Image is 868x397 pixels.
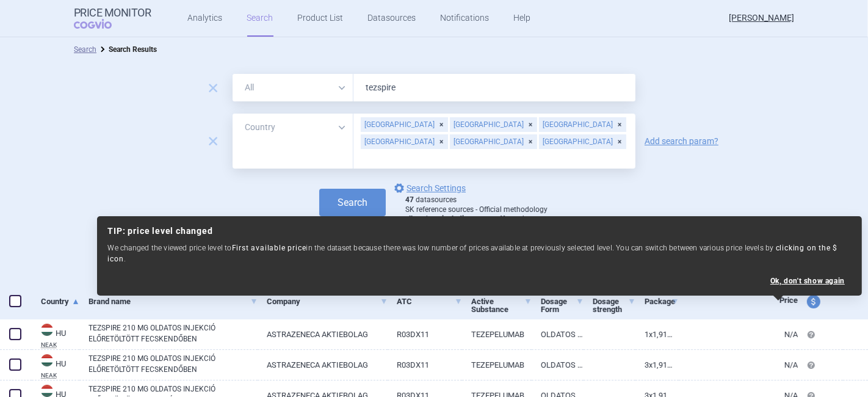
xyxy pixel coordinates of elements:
[405,195,549,224] div: datasources SK reference sources - Official methodology products from datasets
[388,319,461,349] a: R03DX11
[89,353,258,375] a: TEZSPIRE 210 MG OLDATOS INJEKCIÓ ELŐRETÖLTÖTT FECSKENDŐBEN
[74,7,151,30] a: Price MonitorCOGVIO
[232,244,306,252] strong: First available price
[361,117,448,132] div: [GEOGRAPHIC_DATA]
[108,242,852,264] p: We changed the viewed price level to in the dataset because there was low number of prices availa...
[89,322,258,344] a: TEZSPIRE 210 MG OLDATOS INJEKCIÓ ELŐRETÖLTÖTT FECSKENDŐBEN
[41,385,53,397] img: Hungary
[41,324,53,336] img: Hungary
[462,350,532,380] a: TEZEPELUMAB
[41,286,79,316] a: Country
[471,286,532,324] a: Active Substance
[405,195,414,204] strong: 47
[109,45,157,54] strong: Search Results
[450,134,537,149] div: [GEOGRAPHIC_DATA]
[41,342,79,348] abbr: NEAK — PUPHA database published by the National Health Insurance Fund of Hungary.
[258,319,388,349] a: ASTRAZENECA AKTIEBOLAG
[74,45,96,54] a: Search
[392,181,466,195] a: Search Settings
[258,350,388,380] a: ASTRAZENECA AKTIEBOLAG
[635,350,679,380] a: 3x1,91ml előretöltött fecskendőben (gyűjtőcsomagolás)
[74,19,129,29] span: COGVIO
[645,286,679,316] a: Package
[770,277,845,285] button: Ok, don't show again
[74,7,151,19] strong: Price Monitor
[779,296,798,305] span: Price
[539,134,626,149] div: [GEOGRAPHIC_DATA]
[361,134,448,149] div: [GEOGRAPHIC_DATA]
[388,350,461,380] a: R03DX11
[635,319,679,349] a: 1x1,91ml előretöltött fecskendőben
[532,350,584,380] a: OLDATOS INJEKCIÓ ELŐRETÖLTÖTT FECSKENDŐBEN
[593,286,635,324] a: Dosage strength
[32,322,79,348] a: HUHUNEAK
[32,353,79,379] a: HUHUNEAK
[41,373,79,379] abbr: NEAK — PUPHA database published by the National Health Insurance Fund of Hungary.
[679,319,798,349] a: N/A
[532,319,584,349] a: OLDATOS INJEKCIÓ ELŐRETÖLTÖTT FECSKENDŐBEN
[74,43,96,56] li: Search
[645,137,718,145] a: Add search param?
[319,189,386,216] button: Search
[397,286,461,316] a: ATC
[89,286,258,316] a: Brand name
[462,319,532,349] a: TEZEPELUMAB
[442,214,502,223] strong: including removed
[96,43,157,56] li: Search Results
[450,117,537,132] div: [GEOGRAPHIC_DATA]
[541,286,584,324] a: Dosage Form
[405,214,413,223] strong: all
[679,350,798,380] a: N/A
[539,117,626,132] div: [GEOGRAPHIC_DATA]
[267,286,388,316] a: Company
[41,354,53,366] img: Hungary
[108,226,852,236] h2: TIP: price level changed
